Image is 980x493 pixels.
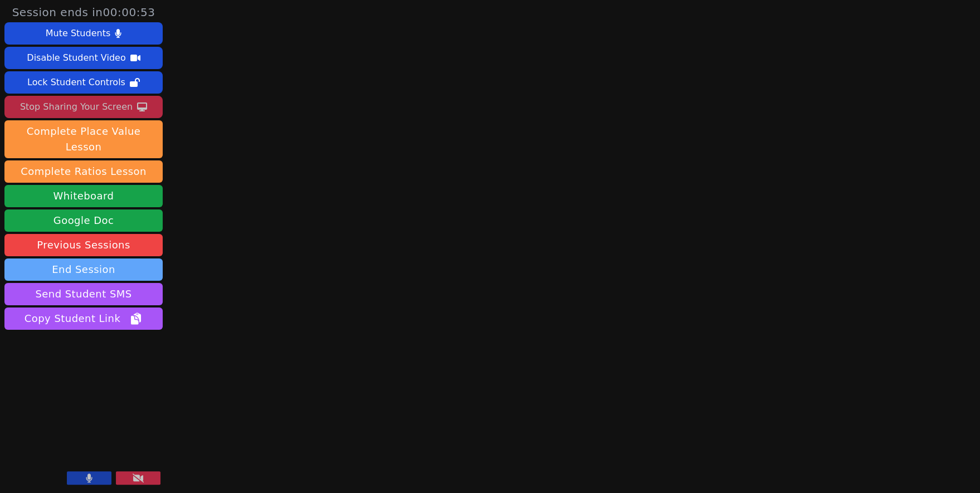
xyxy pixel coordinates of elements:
span: Session ends in [12,4,155,20]
span: Copy Student Link [25,311,143,326]
button: Stop Sharing Your Screen [4,96,163,118]
div: Mute Students [46,25,110,42]
button: Mute Students [4,22,163,45]
button: Complete Place Value Lesson [4,120,163,158]
button: Complete Ratios Lesson [4,160,163,183]
a: Previous Sessions [4,234,163,256]
div: Disable Student Video [27,49,125,67]
button: Copy Student Link [4,307,163,330]
a: Google Doc [4,209,163,232]
time: 00:00:53 [103,6,155,19]
button: End Session [4,258,163,281]
button: Disable Student Video [4,47,163,69]
button: Send Student SMS [4,283,163,305]
div: Stop Sharing Your Screen [20,98,133,116]
button: Lock Student Controls [4,71,163,94]
button: Whiteboard [4,185,163,207]
div: Lock Student Controls [27,74,125,91]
